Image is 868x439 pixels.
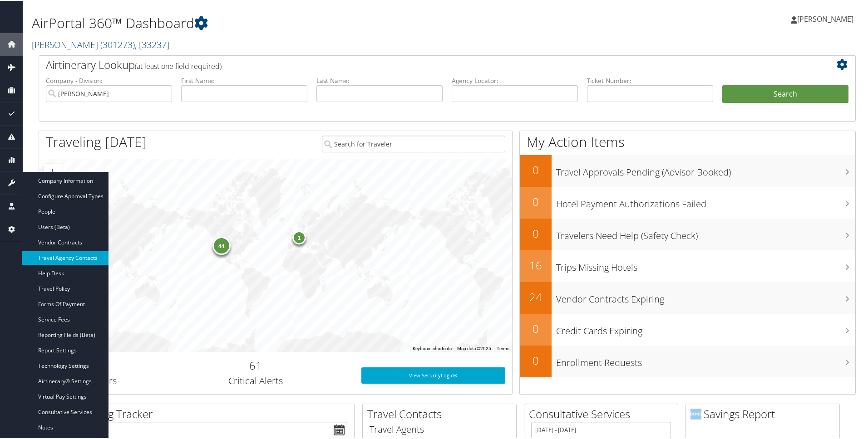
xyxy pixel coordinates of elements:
a: Service Fees [22,312,108,326]
h3: Credit Cards Expiring [556,319,855,337]
h2: 16 [520,257,552,272]
h2: Savings Report [690,405,839,421]
h2: 0 [520,352,552,367]
h3: Vendor Contracts Expiring [556,288,855,305]
a: Vendor Contracts [22,235,108,249]
span: (at least one field required) [135,60,222,70]
h2: Consultative Services [529,405,678,421]
a: Consultative Services [22,405,108,418]
h1: Traveling [DATE] [46,132,147,151]
a: Travel Agency Contacts [22,250,108,264]
button: Keyboard shortcuts [413,345,452,351]
h2: Airtinerary Lookup [46,56,780,72]
h3: Critical Alerts [164,374,347,386]
button: Search [722,84,848,102]
h2: 61 [164,357,347,372]
a: 0Credit Cards Expiring [520,313,855,345]
span: , [ 33237 ] [135,38,169,50]
a: Report Settings [22,343,108,356]
label: Agency Locator: [452,75,578,84]
h1: AirPortal 360™ Dashboard [32,13,586,32]
h3: Enrollment Requests [556,351,855,368]
a: Technology Settings [22,358,108,372]
a: View SecurityLogic® [361,366,505,383]
a: 0Hotel Payment Authorizations Failed [520,186,855,218]
h3: Travelers Need Help (Safety Check) [556,224,855,241]
a: 0Enrollment Requests [520,345,855,376]
span: ( 301273 ) [100,38,135,50]
h3: Travel Approvals Pending (Advisor Booked) [556,161,855,178]
a: Help Desk [22,266,108,279]
h2: 0 [520,225,552,240]
label: Company - Division: [46,75,172,84]
a: Reporting Fields (Beta) [22,327,108,341]
a: Configure Approval Types (Beta) [22,189,108,202]
a: Users (Beta) [22,219,108,233]
a: 0Travel Approvals Pending (Advisor Booked) [520,154,855,186]
h2: 0 [520,161,552,177]
label: Ticket Number: [587,75,713,84]
h1: My Action Items [520,132,855,151]
span: Map data ©2025 [457,345,491,350]
a: Company Information [22,173,108,187]
h2: 0 [520,193,552,209]
a: Virtual Pay Settings [22,389,108,403]
a: 24Vendor Contracts Expiring [520,281,855,313]
a: 16Trips Missing Hotels [520,249,855,281]
h3: Hotel Payment Authorizations Failed [556,192,855,210]
a: Forms Of Payment [22,297,108,310]
a: People [22,204,108,218]
h3: Travel Agents [370,422,509,435]
label: Last Name: [316,75,443,84]
a: Airtinerary® Settings [22,374,108,387]
a: 0Travelers Need Help (Safety Check) [520,218,855,249]
span: [PERSON_NAME] [797,13,853,23]
a: [PERSON_NAME] [32,38,169,50]
h2: 0 [520,320,552,336]
a: Terms (opens in new tab) [497,345,509,350]
a: Travel Policy [22,281,108,295]
label: First Name: [181,75,307,84]
h2: Agent Booking Tracker [44,405,354,421]
button: Zoom in [44,163,62,181]
div: 1 [292,229,306,243]
a: [PERSON_NAME] [791,5,863,32]
a: Notes [22,420,108,434]
div: 44 [212,236,231,254]
img: domo-logo.png [690,408,701,419]
h3: Trips Missing Hotels [556,256,855,273]
h2: 24 [520,288,552,304]
h2: Travel Contacts [367,405,516,421]
input: Search for Traveler [322,135,505,151]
